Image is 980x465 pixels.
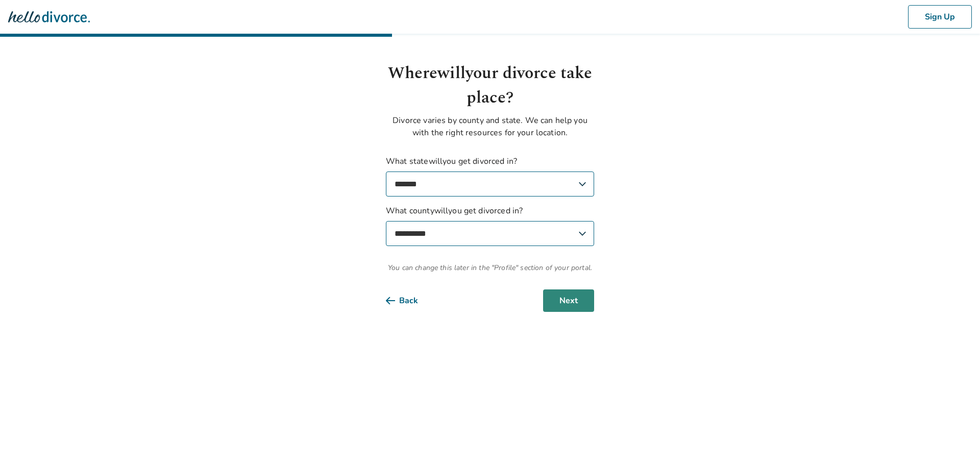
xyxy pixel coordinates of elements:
[386,114,594,139] p: Divorce varies by county and state. We can help you with the right resources for your location.
[386,155,594,197] label: What state will you get divorced in?
[8,7,90,27] img: Hello Divorce Logo
[386,262,594,273] span: You can change this later in the "Profile" section of your portal.
[929,416,980,465] iframe: Chat Widget
[386,221,594,246] select: What countywillyou get divorced in?
[908,5,972,29] button: Sign Up
[543,289,594,312] button: Next
[386,61,594,110] h1: Where will your divorce take place?
[386,289,434,312] button: Back
[386,205,594,246] label: What county will you get divorced in?
[386,172,594,197] select: What statewillyou get divorced in?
